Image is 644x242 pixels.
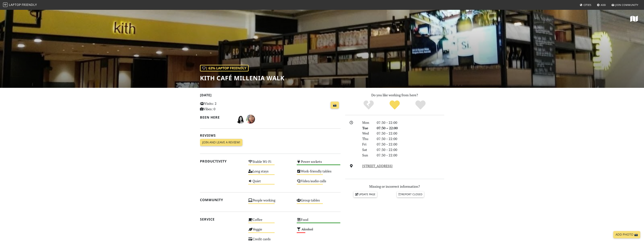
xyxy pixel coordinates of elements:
[584,3,591,7] span: Cities
[360,142,374,147] div: Fri
[236,115,245,124] img: 1918-eunice.jpg
[362,164,393,168] a: [STREET_ADDRESS]
[3,2,8,7] img: LaptopFriendly
[200,74,284,82] h1: Kith Café Millenia Walk
[236,116,246,121] span: Eunice Loh
[360,136,374,142] div: Thu
[294,168,343,178] div: Work-friendly tables
[200,133,341,137] h2: Reviews
[360,120,374,125] div: Mon
[246,116,255,121] span: Mayuyi Chua
[294,197,343,207] div: Group tables
[246,226,294,236] div: Veggie
[374,136,446,142] div: 07:30 – 22:00
[246,159,294,168] div: Stable Wi-Fi
[578,2,593,8] a: Cities
[200,101,244,112] p: Visits: 2 Vibes: 0
[200,93,341,99] h2: [DATE]
[200,159,244,163] h2: Productivity
[345,92,444,98] p: Do you like working from here?
[374,131,446,136] div: 07:30 – 22:00
[302,227,313,231] s: Alcohol
[360,152,374,158] div: Sun
[615,3,638,7] span: Join Community
[354,191,377,197] a: Update page
[9,3,21,7] span: Laptop
[360,131,374,136] div: Wed
[200,139,242,146] a: Join and leave a review!
[345,184,444,189] p: Missing or incorrect information?
[3,2,37,8] a: LaptopFriendly LaptopFriendly
[200,115,232,119] h2: Been here
[595,2,608,8] a: Add
[360,125,374,131] div: Tue
[374,120,446,125] div: 07:30 – 22:00
[374,142,446,147] div: 07:30 – 22:00
[331,102,339,109] a: 📸
[246,217,294,226] div: Coffee
[246,178,294,188] div: Quiet
[200,65,249,71] div: | 63% Laptop Friendly
[246,197,294,207] div: People working
[382,100,408,110] div: Yes
[200,217,244,221] h2: Service
[601,3,606,7] span: Add
[374,152,446,158] div: 07:30 – 22:00
[22,3,37,7] span: Friendly
[360,147,374,152] div: Sat
[610,2,640,8] a: Join Community
[407,100,433,110] div: Definitely!
[294,217,343,226] div: Food
[200,198,244,202] h2: Community
[374,147,446,152] div: 07:30 – 22:00
[246,168,294,178] div: Long stays
[246,115,255,124] img: 1782-mayuyi.jpg
[356,100,382,110] div: No
[294,178,343,188] div: Video/audio calls
[294,159,343,168] div: Power sockets
[397,191,424,197] a: Report closed
[374,125,446,131] div: 07:30 – 22:00
[613,231,640,238] a: Add Photo 📸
